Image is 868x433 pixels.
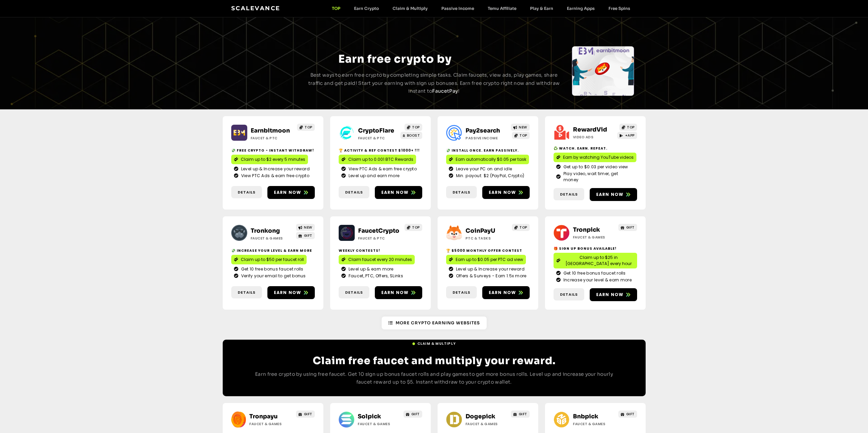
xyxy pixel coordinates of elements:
[231,248,315,253] h2: 💸 Increase your level & earn more
[339,286,369,299] a: Details
[446,186,477,199] a: Details
[358,127,394,134] a: CryptoFlare
[339,255,415,264] a: Claim faucet every 20 minutes
[560,6,602,11] a: Earning Apps
[347,273,403,279] span: Faucet, PTC, Offers, SLinks
[305,125,312,130] span: TOP
[348,156,413,163] span: Claim up to 0.001 BTC Rewards
[381,189,409,196] span: Earn now
[625,133,635,138] span: +APP
[519,412,527,417] span: GIFT
[560,292,578,297] span: Details
[325,6,637,11] nav: Menu
[251,136,293,141] h2: Faucet & PTC
[251,236,293,241] h2: Faucet & Games
[347,6,386,11] a: Earn Crypto
[403,411,422,418] a: GIFT
[348,257,412,263] span: Claim faucet every 20 minutes
[338,52,452,66] span: Earn free crypto by
[482,286,530,299] a: Earn now
[456,257,523,263] span: Earn up to $0.05 per PTC ad view
[454,173,525,179] span: Min. payout: $2 (PayPal, Crypto)
[231,255,307,264] a: Claim up to $50 per faucet roll
[381,290,409,296] span: Earn now
[573,135,616,140] h2: Video ads
[307,71,561,95] p: Best ways to earn free crypto by completing simple tasks. Claim faucets, view ads, play games, sh...
[267,186,315,199] a: Earn now
[554,253,637,268] a: Claim up to $25 in [GEOGRAPHIC_DATA] every hour
[563,254,634,267] span: Claim up to $25 in [GEOGRAPHIC_DATA] every hour
[466,127,500,134] a: Pay2search
[407,133,420,138] span: BOOST
[446,248,530,253] h2: 🏆 $5000 Monthly Offer contest
[325,6,347,11] a: TOP
[249,413,278,420] a: Tronpayu
[249,421,292,427] h2: Faucet & Games
[231,155,308,164] a: Claim up to $2 every 5 minutes
[554,188,584,201] a: Details
[453,189,470,195] span: Details
[489,189,516,196] span: Earn now
[554,146,637,151] h2: ♻️ Watch. Earn. Repeat.
[417,341,456,346] span: Claim & Multiply
[267,286,315,299] a: Earn now
[554,288,584,301] a: Details
[358,413,381,420] a: Solpick
[554,153,636,162] a: Earn by watching YouTube videos
[251,127,290,134] a: Earnbitmoon
[304,233,312,238] span: GIFT
[241,156,305,163] span: Claim up to $2 every 5 minutes
[304,225,312,230] span: NEW
[386,6,435,11] a: Claim & Multiply
[297,124,315,131] a: TOP
[572,46,634,96] div: Slides
[358,236,401,241] h2: Faucet & PTC
[411,412,420,417] span: GIFT
[435,6,481,11] a: Passive Income
[519,225,527,230] span: TOP
[296,232,315,239] a: GIFT
[618,224,637,231] a: GIFT
[231,286,262,299] a: Details
[404,224,422,231] a: TOP
[347,166,417,172] span: View PTC Ads & earn free crypto
[562,164,628,170] span: Get up to $0.03 per video view
[454,273,527,279] span: Offers & Surveys - Earn 1.5x more
[446,155,529,164] a: Earn automatically $0.05 per task
[412,125,420,130] span: TOP
[626,225,635,230] span: GIFT
[339,155,416,164] a: Claim up to 0.001 BTC Rewards
[347,266,394,272] span: Level up & earn more
[519,133,527,138] span: TOP
[562,171,634,183] span: Play video, wait timer, get money
[562,277,632,283] span: Increase your level & earn more
[560,191,578,197] span: Details
[345,290,363,295] span: Details
[590,288,637,301] a: Earn now
[573,126,607,133] a: RewardVid
[347,173,400,179] span: Level up and earn more
[519,125,527,130] span: NEW
[590,188,637,201] a: Earn now
[239,173,309,179] span: View PTC Ads & earn free crypto
[456,156,526,163] span: Earn automatically $0.05 per task
[618,411,637,418] a: GIFT
[596,191,624,198] span: Earn now
[446,148,530,153] h2: 💸 Install Once. Earn Passively.
[231,186,262,199] a: Details
[432,88,458,94] a: FaucetPay
[375,186,422,199] a: Earn now
[573,413,598,420] a: Bnbpick
[466,227,495,234] a: CoinPayU
[453,290,470,295] span: Details
[404,124,422,131] a: TOP
[511,124,530,131] a: NEW
[446,255,526,264] a: Earn up to $0.05 per PTC ad view
[239,273,306,279] span: Verify your email to get bonus
[454,266,525,272] span: Level up & Increase your reward
[358,136,401,141] h2: Faucet & PTC
[304,412,312,417] span: GIFT
[231,5,280,12] a: Scalevance
[573,421,616,427] h2: Faucet & Games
